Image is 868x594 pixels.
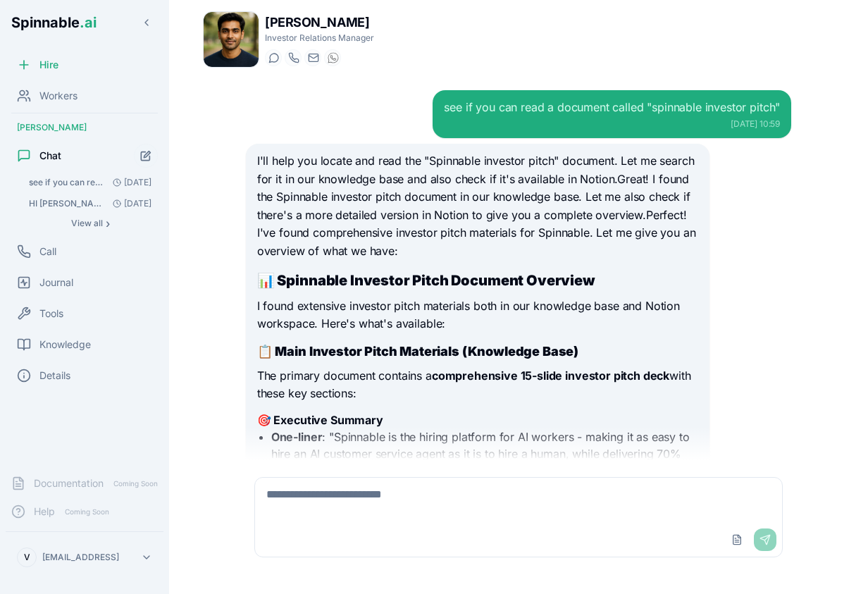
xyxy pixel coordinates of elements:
span: Knowledge [39,338,91,352]
button: Start new chat [134,144,158,168]
div: see if you can read a document called "spinnable investor pitch" [444,99,780,116]
strong: One-liner [271,430,323,444]
span: [DATE] [107,198,151,209]
p: I'll help you locate and read the "Spinnable investor pitch" document. Let me search for it in ou... [257,152,698,261]
h1: [PERSON_NAME] [265,13,374,32]
p: [EMAIL_ADDRESS] [42,552,119,563]
span: .ai [80,14,97,31]
button: Start a call with Kai Dvorak [285,49,302,66]
button: V[EMAIL_ADDRESS] [11,543,158,571]
span: Call [39,245,56,259]
button: Start a chat with Kai Dvorak [265,49,282,66]
strong: 🎯 Executive Summary [257,413,383,427]
span: V [24,552,30,563]
p: The primary document contains a with these key sections: [257,367,698,403]
button: Show all conversations [23,215,158,232]
div: [DATE] 10:59 [444,118,780,130]
img: WhatsApp [328,52,339,63]
span: HI Kai, I am working on an investor pitch. Take a look at the document I uploaded with a possible... [29,198,107,209]
span: see if you can read a document called "spinnable investor pitch": That's a much more inspiring an... [29,177,107,188]
img: Kai Dvorak [204,12,259,67]
button: Send email to kai.dvorak@getspinnable.ai [304,49,321,66]
button: WhatsApp [324,49,341,66]
span: Coming Soon [109,477,162,490]
span: Coming Soon [61,505,113,519]
strong: comprehensive 15-slide investor pitch deck [432,369,669,383]
p: Investor Relations Manager [265,32,374,44]
span: Tools [39,307,63,321]
span: View all [71,218,103,229]
strong: 📋 Main Investor Pitch Materials (Knowledge Base) [257,344,578,359]
div: [PERSON_NAME] [6,116,163,139]
span: Details [39,369,70,383]
span: Journal [39,276,73,290]
span: Help [34,505,55,519]
strong: 📊 Spinnable Investor Pitch Document Overview [257,272,595,289]
p: I found extensive investor pitch materials both in our knowledge base and Notion workspace. Here'... [257,297,698,333]
button: Open conversation: HI Kai, I am working on an investor pitch. Take a look at the document I uploa... [23,194,158,214]
span: Spinnable [11,14,97,31]
button: Open conversation: see if you can read a document called "spinnable investor pitch" [23,173,158,192]
span: [DATE] [107,177,151,188]
span: › [106,218,110,229]
li: : "Spinnable is the hiring platform for AI workers - making it as easy to hire an AI customer ser... [271,428,698,479]
span: Workers [39,89,77,103]
span: Hire [39,58,58,72]
span: Documentation [34,476,104,490]
span: Chat [39,149,61,163]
